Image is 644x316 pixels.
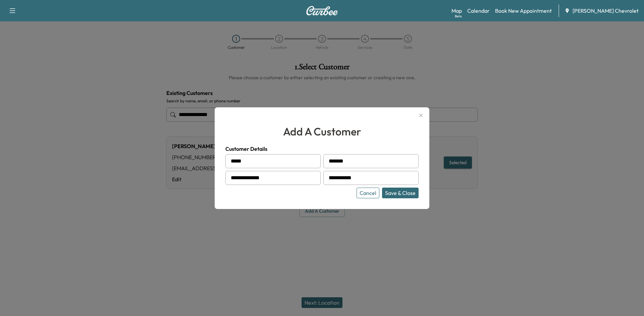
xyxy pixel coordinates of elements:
[455,14,462,19] div: Beta
[495,7,552,15] a: Book New Appointment
[357,188,379,198] button: Cancel
[306,6,338,15] img: Curbee Logo
[467,7,490,15] a: Calendar
[573,7,639,15] span: [PERSON_NAME] Chevrolet
[225,123,419,139] h2: add a customer
[451,7,462,15] a: MapBeta
[382,188,419,198] button: Save & Close
[225,145,419,153] h4: Customer Details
